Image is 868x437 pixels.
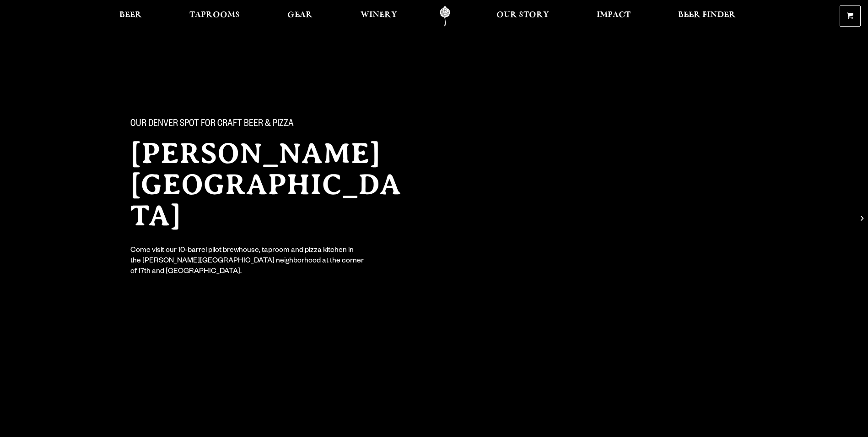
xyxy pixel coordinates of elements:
[281,6,318,27] a: Gear
[355,6,403,27] a: Winery
[113,6,148,27] a: Beer
[119,11,142,19] span: Beer
[189,11,240,19] span: Taprooms
[491,6,555,27] a: Our Story
[130,119,294,131] span: Our Denver spot for craft beer & pizza
[130,138,416,231] h2: [PERSON_NAME][GEOGRAPHIC_DATA]
[496,11,549,19] span: Our Story
[287,11,313,19] span: Gear
[678,11,736,19] span: Beer Finder
[183,6,246,27] a: Taprooms
[672,6,742,27] a: Beer Finder
[130,246,365,278] div: Come visit our 10-barrel pilot brewhouse, taproom and pizza kitchen in the [PERSON_NAME][GEOGRAPH...
[591,6,636,27] a: Impact
[597,11,631,19] span: Impact
[361,11,397,19] span: Winery
[428,6,462,27] a: Odell Home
